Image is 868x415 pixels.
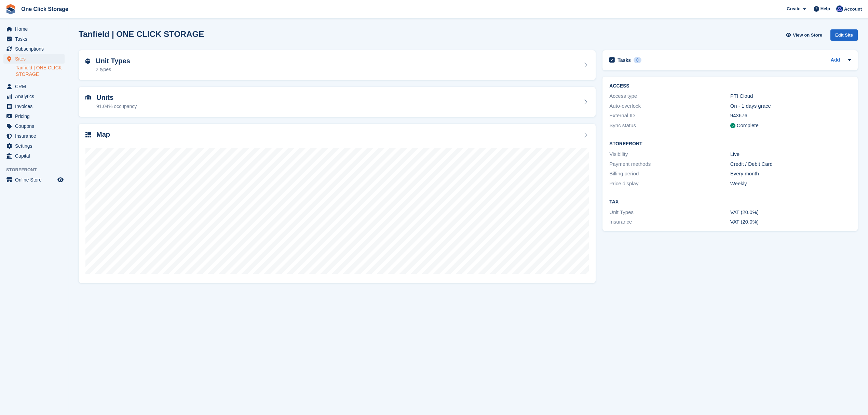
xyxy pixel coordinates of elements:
[609,141,851,147] h2: Storefront
[15,111,56,121] span: Pricing
[96,66,130,73] div: 2 types
[787,5,800,12] span: Create
[56,176,65,184] a: Preview store
[96,94,137,102] h2: Units
[830,29,858,43] a: Edit Site
[609,150,730,158] div: Visibility
[3,54,65,64] a: menu
[15,44,56,54] span: Subscriptions
[15,175,56,185] span: Online Store
[15,151,56,161] span: Capital
[79,29,204,39] h2: Tanfield | ONE CLICK STORAGE
[79,124,596,283] a: Map
[15,34,56,44] span: Tasks
[730,92,851,100] div: PTI Cloud
[3,131,65,141] a: menu
[96,57,130,65] h2: Unit Types
[15,82,56,91] span: CRM
[3,121,65,131] a: menu
[3,92,65,101] a: menu
[85,58,90,64] img: unit-type-icn-2b2737a686de81e16bb02015468b77c625bbabd49415b5ef34ead5e3b44a266d.svg
[730,112,851,120] div: 943676
[15,131,56,141] span: Insurance
[15,92,56,101] span: Analytics
[830,29,858,41] div: Edit Site
[730,170,851,178] div: Every month
[609,160,730,168] div: Payment methods
[15,121,56,131] span: Coupons
[730,150,851,158] div: Live
[3,151,65,161] a: menu
[15,102,56,111] span: Invoices
[3,102,65,111] a: menu
[831,56,840,64] a: Add
[618,57,631,63] h2: Tasks
[609,209,730,216] div: Unit Types
[836,5,843,12] img: Thomas
[96,131,110,138] h2: Map
[730,160,851,168] div: Credit / Debit Card
[15,54,56,64] span: Sites
[79,50,596,80] a: Unit Types 2 types
[730,180,851,188] div: Weekly
[609,112,730,120] div: External ID
[3,111,65,121] a: menu
[6,166,68,173] span: Storefront
[609,92,730,100] div: Access type
[79,87,596,117] a: Units 91.04% occupancy
[634,57,641,63] div: 0
[15,141,56,151] span: Settings
[730,218,851,226] div: VAT (20.0%)
[609,122,730,130] div: Sync status
[609,83,851,89] h2: ACCESS
[3,82,65,91] a: menu
[609,218,730,226] div: Insurance
[730,102,851,110] div: On - 1 days grace
[609,199,851,205] h2: Tax
[85,95,91,100] img: unit-icn-7be61d7bf1b0ce9d3e12c5938cc71ed9869f7b940bace4675aadf7bd6d80202e.svg
[3,175,65,185] a: menu
[3,44,65,54] a: menu
[737,122,759,130] div: Complete
[844,6,862,13] span: Account
[609,102,730,110] div: Auto-overlock
[15,24,56,34] span: Home
[5,4,16,14] img: stora-icon-8386f47178a22dfd0bd8f6a31ec36ba5ce8667c1dd55bd0f319d3a0aa187defe.svg
[18,3,71,15] a: One Click Storage
[3,141,65,151] a: menu
[16,65,65,78] a: Tanfield | ONE CLICK STORAGE
[820,5,830,12] span: Help
[3,24,65,34] a: menu
[85,132,91,137] img: map-icn-33ee37083ee616e46c38cad1a60f524a97daa1e2b2c8c0bc3eb3415660979fc1.svg
[3,34,65,44] a: menu
[96,103,137,110] div: 91.04% occupancy
[609,170,730,178] div: Billing period
[785,29,825,41] a: View on Store
[730,209,851,216] div: VAT (20.0%)
[793,32,822,39] span: View on Store
[609,180,730,188] div: Price display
